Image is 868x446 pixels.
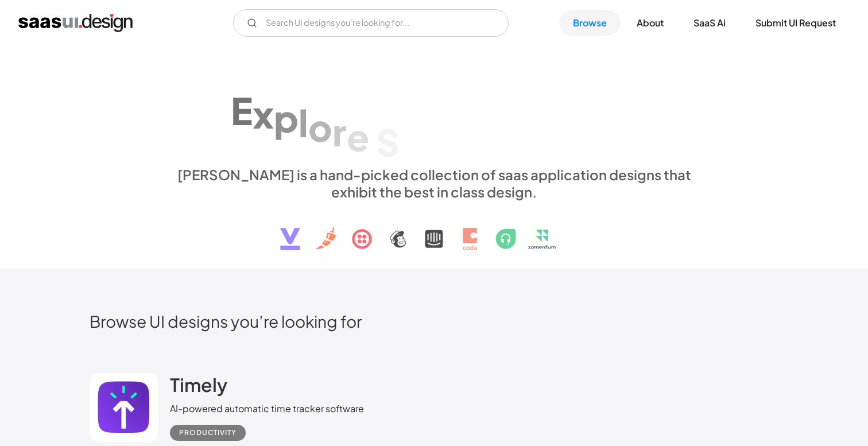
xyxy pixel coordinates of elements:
h2: Browse UI designs you’re looking for [90,311,778,331]
input: Search UI designs you're looking for... [233,9,509,37]
form: Email Form [233,9,509,37]
a: Timely [170,373,227,402]
div: o [308,105,332,149]
img: text, icon, saas logo [260,200,608,260]
a: SaaS Ai [680,10,739,36]
div: l [299,100,308,145]
a: home [18,14,133,32]
div: e [347,115,369,159]
h2: Timely [170,373,227,396]
a: About [623,10,677,36]
div: x [253,92,274,136]
div: E [231,88,253,133]
h1: Explore SaaS UI design patterns & interactions. [170,66,698,154]
div: [PERSON_NAME] is a hand-picked collection of saas application designs that exhibit the best in cl... [170,166,698,200]
a: Browse [559,10,621,36]
div: S [376,120,400,164]
a: Submit UI Request [742,10,850,36]
div: p [274,96,299,140]
div: AI-powered automatic time tracker software [170,402,364,416]
div: Productivity [179,426,237,440]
